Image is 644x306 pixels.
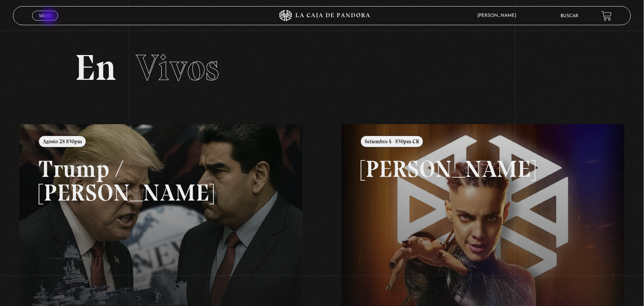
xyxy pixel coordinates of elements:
[75,50,569,86] h2: En
[136,46,219,89] span: Vivos
[561,14,579,18] a: Buscar
[39,13,52,18] span: Menu
[474,13,524,18] span: [PERSON_NAME]
[36,20,54,25] span: Cerrar
[602,11,612,21] a: View your shopping cart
